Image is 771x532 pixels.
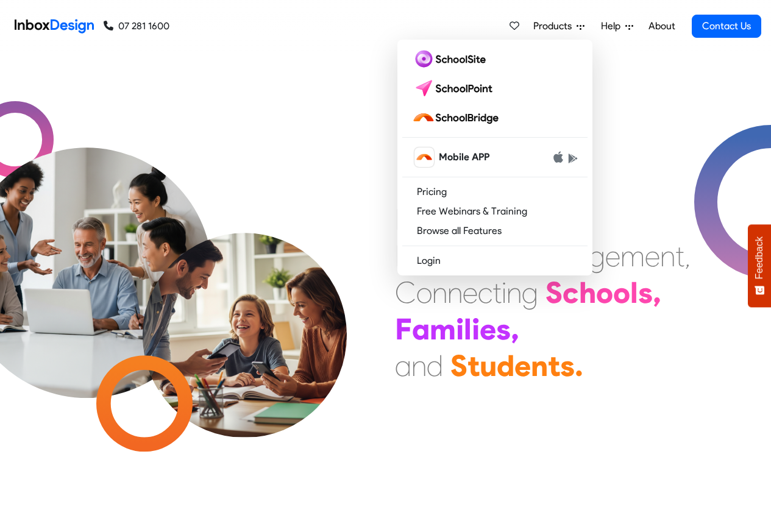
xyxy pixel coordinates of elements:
[412,311,430,347] div: a
[684,238,691,274] div: ,
[545,274,563,311] div: S
[450,347,467,384] div: S
[412,79,498,98] img: schoolpoint logo
[447,274,463,311] div: n
[601,19,625,34] span: Help
[464,311,472,347] div: l
[478,274,492,311] div: c
[416,274,432,311] div: o
[563,274,579,311] div: c
[528,14,589,38] a: Products
[506,274,522,311] div: n
[395,238,410,274] div: E
[456,311,464,347] div: i
[502,274,506,311] div: i
[645,238,660,274] div: e
[596,14,638,38] a: Help
[395,201,691,384] div: Maximising Efficient & Engagement, Connecting Schools, Families, and Students.
[480,311,496,347] div: e
[402,221,588,241] a: Browse all Features
[630,274,638,311] div: l
[402,202,588,221] a: Free Webinars & Training
[575,347,583,384] div: .
[533,19,577,34] span: Products
[402,143,588,172] a: schoolbridge icon Mobile APP
[397,40,592,275] div: Products
[439,150,489,165] span: Mobile APP
[605,238,620,274] div: e
[432,274,447,311] div: n
[548,347,560,384] div: t
[653,274,661,311] div: ,
[411,347,427,384] div: n
[492,274,502,311] div: t
[497,347,514,384] div: d
[427,347,443,384] div: d
[472,311,480,347] div: i
[560,347,575,384] div: s
[414,147,434,167] img: schoolbridge icon
[748,224,771,307] button: Feedback - Show survey
[402,182,588,202] a: Pricing
[496,311,511,347] div: s
[522,274,538,311] div: g
[514,347,531,384] div: e
[395,201,419,238] div: M
[395,274,416,311] div: C
[692,15,761,38] a: Contact Us
[467,347,480,384] div: t
[660,238,675,274] div: n
[463,274,478,311] div: e
[511,311,519,347] div: ,
[412,108,503,127] img: schoolbridge logo
[117,182,372,438] img: parents_with_child.png
[412,49,491,69] img: schoolsite logo
[395,347,411,384] div: a
[596,274,613,311] div: o
[754,236,765,279] span: Feedback
[645,14,678,38] a: About
[613,274,630,311] div: o
[104,19,169,34] a: 07 281 1600
[620,238,645,274] div: m
[675,238,684,274] div: t
[395,311,412,347] div: F
[430,311,456,347] div: m
[579,274,596,311] div: h
[589,238,605,274] div: g
[480,347,497,384] div: u
[638,274,653,311] div: s
[402,251,588,271] a: Login
[531,347,548,384] div: n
